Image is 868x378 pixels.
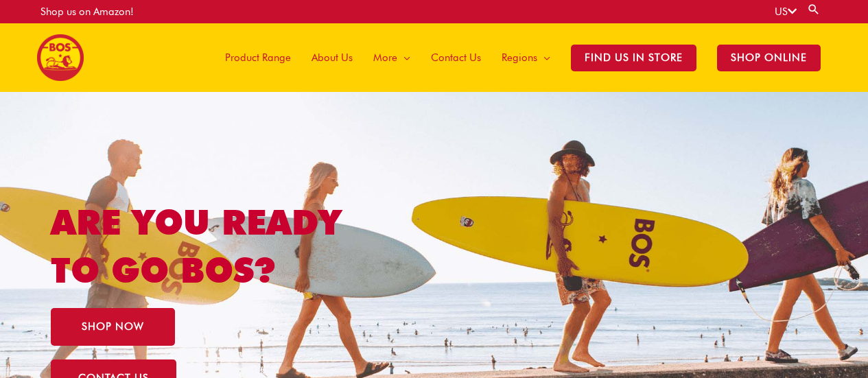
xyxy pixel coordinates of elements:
[561,23,707,92] a: Find Us in Store
[82,322,144,332] span: SHOP NOW
[312,37,353,78] span: About Us
[775,5,797,18] a: US
[571,45,696,71] span: Find Us in Store
[717,45,821,71] span: SHOP ONLINE
[51,308,175,346] a: SHOP NOW
[807,3,821,16] a: Search button
[51,198,397,294] h1: ARE YOU READY TO GO BOS?
[301,23,363,92] a: About Us
[502,37,537,78] span: Regions
[37,34,84,81] img: BOS United States
[707,23,831,92] a: SHOP ONLINE
[491,23,561,92] a: Regions
[204,23,831,92] nav: Site Navigation
[215,23,301,92] a: Product Range
[431,37,481,78] span: Contact Us
[225,37,291,78] span: Product Range
[363,23,421,92] a: More
[373,37,397,78] span: More
[421,23,491,92] a: Contact Us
